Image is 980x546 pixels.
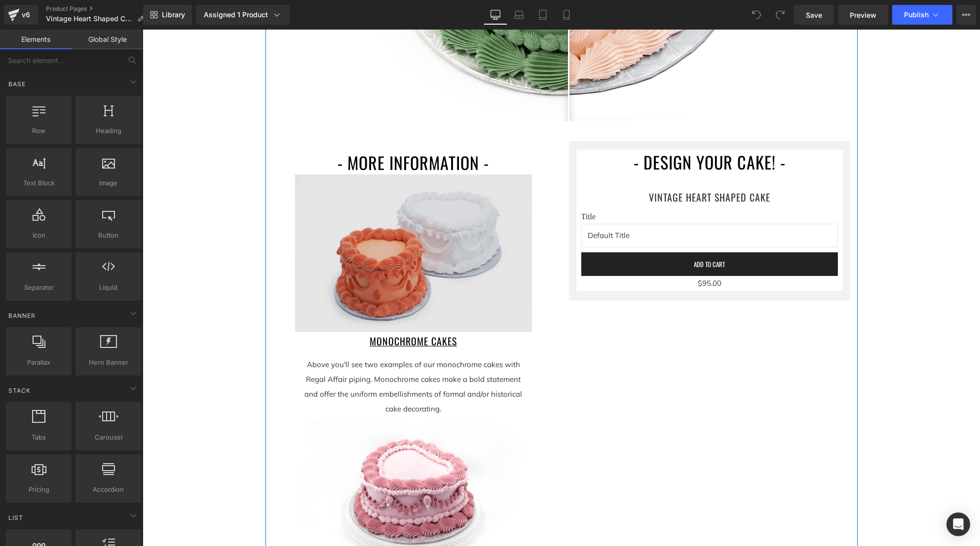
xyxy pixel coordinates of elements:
span: Banner [7,311,37,320]
label: Title [439,182,695,194]
span: Library [162,10,185,19]
p: Above you'll see two examples of our monochrome cakes with Regal Affair piping. Monochrome cakes ... [160,328,382,387]
span: Parallax [9,357,69,368]
button: Publish [892,5,952,25]
a: Mobile [555,5,578,25]
h1: - MORE INFORMATION - [138,121,404,145]
span: Text Block [9,178,69,188]
a: v6 [4,5,38,25]
a: Desktop [484,5,507,25]
button: More [956,5,976,25]
div: v6 [20,8,32,21]
span: Row [9,126,69,136]
button: Add To Cart [439,223,695,246]
span: Stack [7,386,32,395]
h1: - DESIGN YOUR CAKE! - [434,120,700,144]
a: Laptop [507,5,531,25]
span: Preview [850,10,876,20]
span: Separator [9,282,69,293]
span: Accordion [78,484,138,495]
div: Open Intercom Messenger [946,512,970,536]
span: Save [806,10,822,20]
span: Publish [904,11,929,19]
button: Undo [747,5,766,25]
a: Product Pages [46,5,152,13]
span: Heading [78,126,138,136]
span: Hero Banner [78,357,138,368]
a: New Library [143,5,192,25]
span: Icon [9,230,69,240]
span: $95.00 [555,246,579,261]
span: List [7,513,24,522]
span: Carousel [78,432,138,443]
button: Redo [770,5,790,25]
span: Image [78,178,138,188]
div: Assigned 1 Product [204,10,282,20]
span: Vintage Heart Shaped Cake [46,15,133,23]
a: Tablet [531,5,555,25]
span: Add To Cart [551,230,582,239]
span: Liquid [78,282,138,293]
span: Tabs [9,432,69,443]
a: Preview [838,5,888,25]
span: Button [78,230,138,240]
span: Pricing [9,484,69,495]
a: Vintage Heart Shaped Cake [506,162,628,173]
span: Base [7,79,27,89]
u: MONOCHROME CAKES [227,304,314,319]
a: Global Style [72,30,143,49]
